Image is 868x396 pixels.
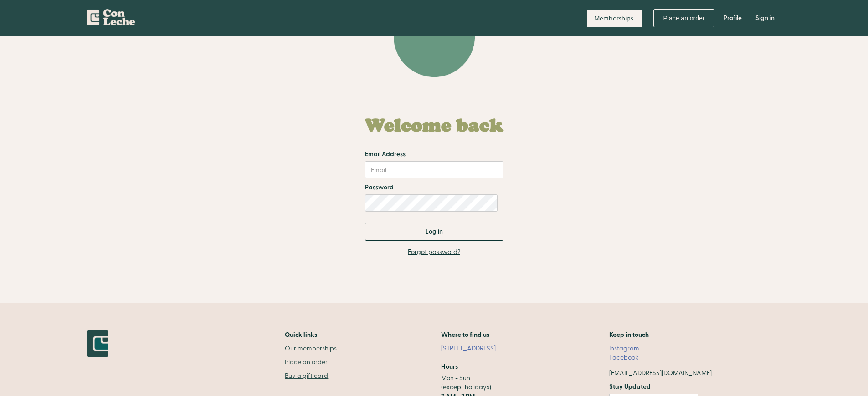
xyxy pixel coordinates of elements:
label: Password [365,183,394,192]
a: [STREET_ADDRESS] [441,344,505,353]
a: Memberships [587,10,642,27]
a: Instagram [609,344,639,353]
h1: Welcome back [365,115,503,135]
h2: Quick links [285,330,337,340]
a: Sign in [749,5,781,32]
a: Facebook [609,353,638,362]
a: Profile [717,5,749,32]
label: Email Address [365,150,406,159]
a: Place an order [285,358,337,367]
a: Forgot password? [408,248,460,257]
h5: Keep in touch [609,330,649,340]
label: Stay Updated [609,382,698,391]
h5: Hours [441,362,458,371]
input: Log in [365,223,503,241]
a: Our memberships [285,344,337,353]
a: Place an order [653,9,714,27]
h5: Where to find us [441,330,489,340]
input: Email [365,161,503,178]
a: home [87,5,135,29]
div: [EMAIL_ADDRESS][DOMAIN_NAME] [609,369,712,378]
form: Email Form [365,106,503,241]
a: Buy a gift card [285,371,337,381]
